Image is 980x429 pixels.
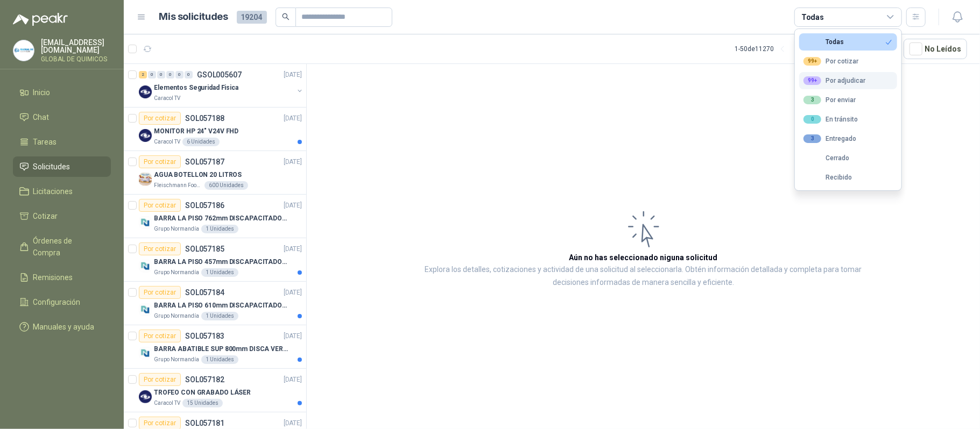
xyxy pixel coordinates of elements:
a: Por cotizarSOL057187[DATE] Company LogoAGUA BOTELLON 20 LITROSFleischmann Foods S.A.600 Unidades [124,151,306,195]
div: 2 [139,71,147,78]
p: GLOBAL DE QUIMICOS [41,56,111,62]
button: No Leídos [904,39,967,59]
div: 1 Unidades [201,268,238,277]
a: Por cotizarSOL057188[DATE] Company LogoMONITOR HP 24" V24V FHDCaracol TV6 Unidades [124,108,306,151]
p: SOL057184 [185,289,224,296]
img: Company Logo [139,303,152,316]
div: Por cotizar [139,155,181,168]
div: Por cotizar [139,373,181,386]
div: 0 [175,71,184,78]
div: 0 [166,71,174,78]
a: Por cotizarSOL057182[DATE] Company LogoTROFEO CON GRABADO LÁSERCaracol TV15 Unidades [124,369,306,412]
div: Por cotizar [139,199,181,212]
a: Por cotizarSOL057183[DATE] Company LogoBARRA ABATIBLE SUP 800mm DISCA VERT SOCOGrupo Normandía1 U... [124,325,306,369]
div: 0 [185,71,193,78]
p: Grupo Normandía [154,225,199,233]
p: SOL057181 [185,419,224,427]
p: [DATE] [284,113,302,124]
button: Cerrado [799,149,897,167]
div: Por cotizar [803,57,858,66]
div: Por cotizar [139,330,181,342]
div: 0 [157,71,165,78]
img: Company Logo [139,85,152,98]
a: 2 0 0 0 0 0 GSOL005607[DATE] Company LogoElementos Seguridad FisicaCaracol TV [139,68,304,103]
p: [DATE] [284,244,302,254]
p: GSOL005607 [197,71,242,78]
p: SOL057183 [185,332,224,340]
a: Remisiones [13,267,111,288]
p: BARRA LA PISO 457mm DISCAPACITADOS SOCO [154,257,288,267]
div: 15 Unidades [182,399,223,407]
button: 3Entregado [799,130,897,147]
img: Company Logo [139,173,152,185]
div: 3 [803,96,821,104]
img: Company Logo [139,347,152,360]
span: Licitaciones [33,185,73,197]
p: [DATE] [284,157,302,167]
p: TROFEO CON GRABADO LÁSER [154,388,251,398]
span: Inicio [33,87,51,98]
div: 99+ [803,57,821,66]
img: Company Logo [139,390,152,403]
div: En tránsito [803,115,858,124]
div: Por adjudicar [803,76,865,85]
span: 19204 [237,11,267,24]
p: SOL057187 [185,158,224,166]
button: 99+Por adjudicar [799,72,897,89]
p: [DATE] [284,375,302,385]
p: MONITOR HP 24" V24V FHD [154,126,238,137]
p: BARRA LA PISO 762mm DISCAPACITADOS SOCO [154,213,288,224]
div: Recibido [803,174,852,181]
a: Manuales y ayuda [13,317,111,337]
h3: Aún no has seleccionado niguna solicitud [569,252,718,263]
div: 0 [803,115,821,124]
p: AGUA BOTELLON 20 LITROS [154,170,242,180]
p: Grupo Normandía [154,312,199,320]
button: 3Por enviar [799,91,897,109]
a: Cotizar [13,206,111,226]
a: Configuración [13,292,111,312]
div: 0 [148,71,156,78]
img: Company Logo [13,40,34,61]
div: 1 Unidades [201,225,238,233]
div: 1 - 50 de 11270 [735,40,808,58]
p: [DATE] [284,418,302,428]
a: Licitaciones [13,181,111,202]
div: 99+ [803,76,821,85]
div: 600 Unidades [205,181,248,190]
span: Solicitudes [33,161,70,173]
p: Fleischmann Foods S.A. [154,181,202,190]
a: Solicitudes [13,156,111,177]
button: 0En tránsito [799,111,897,128]
p: [DATE] [284,70,302,80]
p: [DATE] [284,331,302,341]
p: Elementos Seguridad Fisica [154,83,238,93]
span: Configuración [33,296,81,308]
img: Company Logo [139,216,152,229]
p: BARRA LA PISO 610mm DISCAPACITADOS SOCO [154,301,288,311]
a: Órdenes de Compra [13,231,111,263]
p: SOL057188 [185,115,224,122]
a: Por cotizarSOL057185[DATE] Company LogoBARRA LA PISO 457mm DISCAPACITADOS SOCOGrupo Normandía1 Un... [124,238,306,282]
span: Tareas [33,136,57,148]
div: Por cotizar [139,242,181,255]
img: Logo peakr [13,13,68,26]
p: Caracol TV [154,399,180,407]
div: Entregado [803,134,856,143]
p: SOL057182 [185,376,224,383]
a: Inicio [13,82,111,103]
button: 99+Por cotizar [799,53,897,70]
span: Órdenes de Compra [33,235,101,259]
button: Todas [799,33,897,51]
a: Por cotizarSOL057186[DATE] Company LogoBARRA LA PISO 762mm DISCAPACITADOS SOCOGrupo Normandía1 Un... [124,195,306,238]
p: Explora los detalles, cotizaciones y actividad de una solicitud al seleccionarla. Obtén informaci... [414,263,872,289]
a: Chat [13,107,111,127]
span: Cotizar [33,210,58,222]
p: SOL057185 [185,245,224,253]
span: Manuales y ayuda [33,321,95,333]
div: Por cotizar [139,112,181,125]
span: Chat [33,111,50,123]
p: SOL057186 [185,202,224,209]
p: [DATE] [284,288,302,298]
img: Company Logo [139,129,152,142]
